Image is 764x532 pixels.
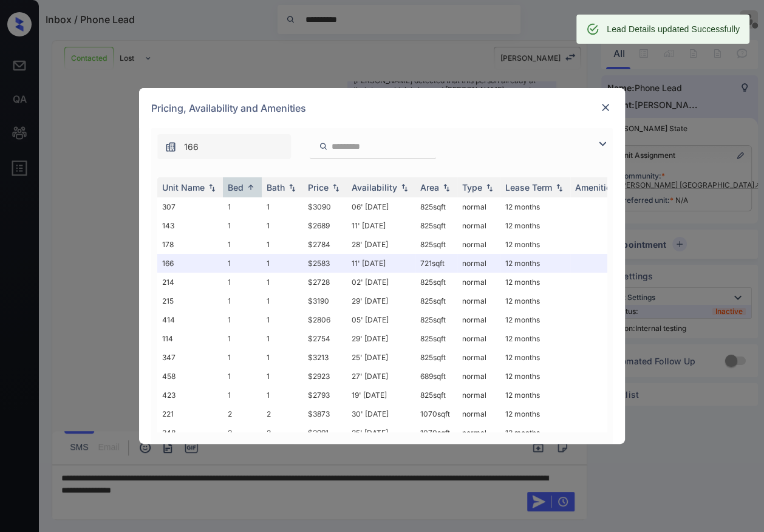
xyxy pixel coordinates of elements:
span: 166 [184,140,199,154]
td: $2728 [303,273,347,292]
td: $2583 [303,254,347,273]
td: 12 months [500,310,570,329]
td: normal [457,386,500,404]
td: 1 [262,348,303,367]
td: 1 [223,348,262,367]
td: 1 [223,329,262,348]
td: normal [457,404,500,423]
td: 25' [DATE] [347,423,415,442]
td: 1 [223,386,262,404]
div: Bed [228,182,244,193]
td: 12 months [500,216,570,235]
td: normal [457,423,500,442]
td: 215 [157,292,223,310]
td: 29' [DATE] [347,292,415,310]
td: 12 months [500,423,570,442]
td: 1 [223,292,262,310]
td: 11' [DATE] [347,216,415,235]
div: Price [308,182,329,193]
td: 1 [223,235,262,254]
img: close [599,101,612,114]
td: 721 sqft [415,254,457,273]
td: normal [457,254,500,273]
td: 1 [262,254,303,273]
td: 25' [DATE] [347,348,415,367]
td: 1070 sqft [415,423,457,442]
td: $2806 [303,310,347,329]
td: 06' [DATE] [347,197,415,216]
td: 1 [223,310,262,329]
img: sorting [440,183,452,192]
td: 1070 sqft [415,404,457,423]
td: $2793 [303,386,347,404]
td: normal [457,235,500,254]
td: 1 [262,292,303,310]
td: 2 [262,404,303,423]
td: 458 [157,367,223,386]
td: $3090 [303,197,347,216]
td: $2991 [303,423,347,442]
td: 1 [262,197,303,216]
td: 1 [262,216,303,235]
td: 1 [262,310,303,329]
td: 12 months [500,273,570,292]
td: 1 [262,235,303,254]
td: 12 months [500,404,570,423]
td: 1 [223,216,262,235]
td: 414 [157,310,223,329]
img: sorting [483,183,496,192]
td: 1 [223,197,262,216]
td: 29' [DATE] [347,329,415,348]
td: 12 months [500,235,570,254]
td: 19' [DATE] [347,386,415,404]
div: Availability [352,182,397,193]
td: 348 [157,423,223,442]
td: $2754 [303,329,347,348]
td: 214 [157,273,223,292]
img: icon-zuma [319,141,328,152]
div: Lease Term [505,182,552,193]
td: 114 [157,329,223,348]
div: Pricing, Availability and Amenities [139,88,625,128]
div: Type [462,182,482,193]
td: 825 sqft [415,273,457,292]
div: Amenities [575,182,616,193]
div: Area [420,182,439,193]
img: icon-zuma [595,137,610,151]
td: $3190 [303,292,347,310]
td: 825 sqft [415,386,457,404]
td: normal [457,348,500,367]
td: 12 months [500,254,570,273]
td: 28' [DATE] [347,235,415,254]
td: 12 months [500,386,570,404]
td: 27' [DATE] [347,367,415,386]
td: normal [457,273,500,292]
img: sorting [245,183,257,192]
td: 12 months [500,348,570,367]
td: 2 [223,423,262,442]
td: 825 sqft [415,292,457,310]
td: 1 [223,273,262,292]
td: 02' [DATE] [347,273,415,292]
td: 30' [DATE] [347,404,415,423]
td: 423 [157,386,223,404]
td: 1 [262,386,303,404]
td: 1 [223,254,262,273]
div: Lead Details updated Successfully [607,18,740,40]
td: 1 [223,367,262,386]
td: $3213 [303,348,347,367]
td: 178 [157,235,223,254]
td: 825 sqft [415,216,457,235]
td: 11' [DATE] [347,254,415,273]
div: Unit Name [162,182,205,193]
td: 12 months [500,292,570,310]
img: sorting [286,183,298,192]
td: normal [457,367,500,386]
td: 825 sqft [415,348,457,367]
td: $2923 [303,367,347,386]
img: sorting [330,183,342,192]
td: $2689 [303,216,347,235]
td: normal [457,292,500,310]
td: 1 [262,273,303,292]
div: Bath [267,182,285,193]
